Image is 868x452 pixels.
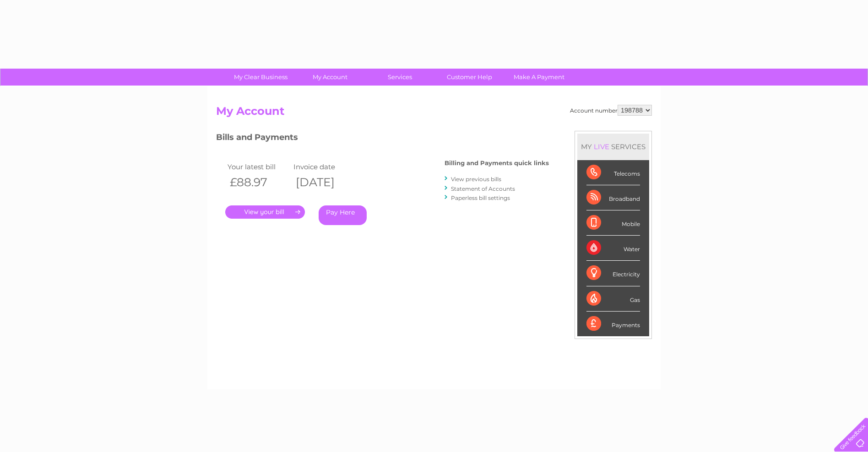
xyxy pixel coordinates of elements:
[291,173,357,192] th: [DATE]
[570,105,652,116] div: Account number
[319,205,367,225] a: Pay Here
[586,286,640,312] div: Gas
[451,176,501,183] a: View previous bills
[293,69,368,86] a: My Account
[223,69,298,86] a: My Clear Business
[216,105,652,122] h2: My Account
[586,261,640,286] div: Electricity
[586,312,640,336] div: Payments
[592,142,611,151] div: LIVE
[451,185,515,192] a: Statement of Accounts
[586,185,640,210] div: Broadband
[225,205,305,219] a: .
[225,161,291,173] td: Your latest bill
[225,173,291,192] th: £88.97
[362,69,438,86] a: Services
[586,160,640,185] div: Telecoms
[291,161,357,173] td: Invoice date
[216,131,549,147] h3: Bills and Payments
[445,160,549,167] h4: Billing and Payments quick links
[501,69,577,86] a: Make A Payment
[432,69,507,86] a: Customer Help
[451,194,510,201] a: Paperless bill settings
[586,236,640,261] div: Water
[577,134,649,160] div: MY SERVICES
[586,210,640,236] div: Mobile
